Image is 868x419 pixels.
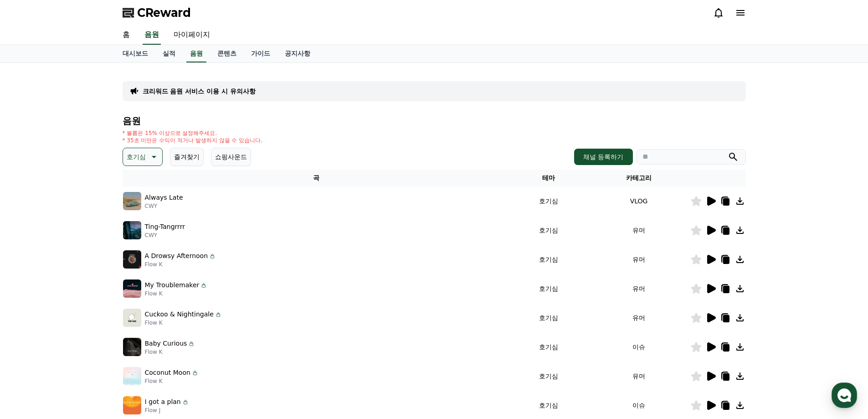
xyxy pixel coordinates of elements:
[155,45,183,62] a: 실적
[145,280,200,290] p: My Troublemaker
[588,274,690,303] td: 유머
[123,396,141,414] img: music
[143,26,161,45] a: 음원
[123,192,141,210] img: music
[510,274,588,303] td: 호기심
[210,45,244,62] a: 콘텐츠
[145,397,181,407] p: I got a plan
[123,116,746,126] h4: 음원
[588,216,690,245] td: 유머
[574,149,632,165] button: 채널 등록하기
[123,221,141,239] img: music
[186,45,206,62] a: 음원
[510,332,588,362] td: 호기심
[510,303,588,332] td: 호기심
[170,148,204,166] button: 즐겨찾기
[588,186,690,216] td: VLOG
[145,339,187,348] p: Baby Curious
[244,45,277,62] a: 가이드
[123,338,141,356] img: music
[145,368,190,378] p: Coconut Moon
[123,129,263,137] p: * 볼륨은 15% 이상으로 설정해주세요.
[115,26,137,45] a: 홈
[588,362,690,391] td: 유머
[123,148,163,166] button: 호기심
[588,303,690,332] td: 유머
[510,170,588,186] th: 테마
[277,45,318,62] a: 공지사항
[123,279,141,298] img: music
[123,250,141,269] img: music
[145,261,216,268] p: Flow K
[123,309,141,327] img: music
[510,245,588,274] td: 호기심
[123,170,510,186] th: 곡
[145,290,208,297] p: Flow K
[143,87,256,96] a: 크리워드 음원 서비스 이용 시 유의사항
[588,332,690,362] td: 이슈
[145,251,208,261] p: A Drowsy Afternoon
[127,150,146,163] p: 호기심
[123,367,141,385] img: music
[145,202,183,210] p: CWY
[145,193,183,202] p: Always Late
[145,222,185,232] p: Ting-Tangrrrr
[166,26,217,45] a: 마이페이지
[588,245,690,274] td: 유머
[123,5,191,20] a: CReward
[145,232,185,239] p: CWY
[510,362,588,391] td: 호기심
[145,407,189,414] p: Flow J
[211,148,251,166] button: 쇼핑사운드
[145,319,222,326] p: Flow K
[510,186,588,216] td: 호기심
[123,137,263,144] p: * 35초 미만은 수익이 적거나 발생하지 않을 수 있습니다.
[145,310,214,319] p: Cuckoo & Nightingale
[145,378,199,385] p: Flow K
[145,348,195,356] p: Flow K
[115,45,155,62] a: 대시보드
[510,216,588,245] td: 호기심
[137,5,191,20] span: CReward
[588,170,690,186] th: 카테고리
